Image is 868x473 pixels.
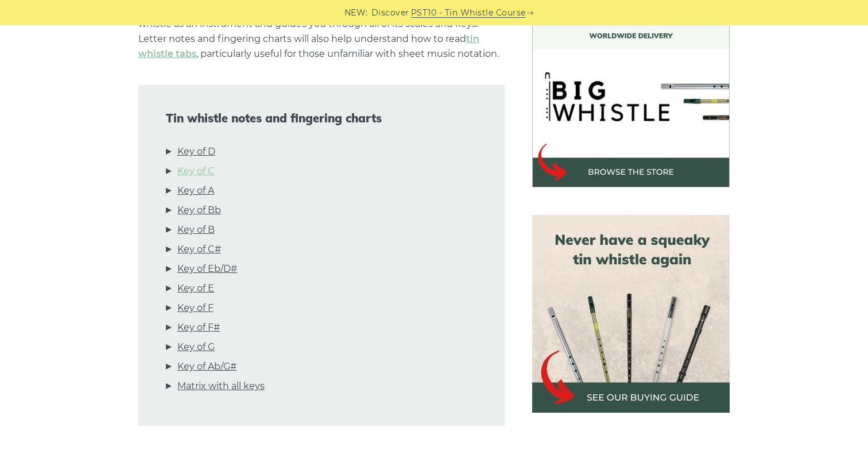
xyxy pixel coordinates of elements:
a: Key of D [177,144,215,159]
a: Key of F# [177,320,220,335]
a: PST10 - Tin Whistle Course [411,6,526,20]
span: NEW: [344,6,368,20]
a: Key of C# [177,242,221,257]
a: Key of E [177,281,214,296]
a: Key of A [177,183,214,198]
span: Tin whistle notes and fingering charts [166,111,477,125]
a: Matrix with all keys [177,379,265,394]
a: Key of Eb/D# [177,262,237,276]
a: Key of Bb [177,203,221,218]
a: Key of B [177,222,215,237]
a: Key of Ab/G# [177,359,237,374]
a: Key of C [177,164,215,179]
a: Key of G [177,340,215,355]
img: tin whistle buying guide [532,215,730,413]
a: Key of F [177,301,214,316]
span: Discover [371,6,409,20]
